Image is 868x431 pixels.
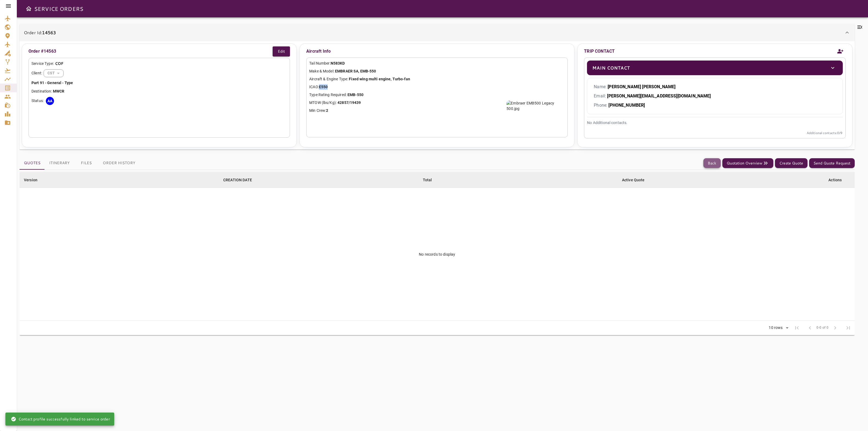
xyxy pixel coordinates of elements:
[423,177,439,183] span: Total
[309,84,565,90] p: ICAO:
[587,61,843,75] div: Main Contacttoggle
[28,48,56,55] p: Order #14563
[829,321,842,334] span: Next Page
[331,61,345,65] b: N583KD
[767,325,784,330] div: 10 rows
[309,61,565,66] p: Tail Number:
[23,3,34,14] button: Open drawer
[20,157,45,170] button: Quotes
[98,157,140,170] button: Order History
[319,85,328,89] b: E550
[31,98,44,104] p: Status:
[34,4,83,13] h6: SERVICE ORDERS
[842,321,855,334] span: Last Page
[809,158,855,168] button: Send Quote Request
[722,158,773,168] button: Quotation Overview
[703,158,721,168] button: Back
[306,46,568,56] p: Aircraft Info
[326,108,328,113] b: 2
[24,29,56,36] p: Order Id:
[608,103,645,108] b: [PHONE_NUMBER]
[31,88,287,94] p: Destination:
[24,177,44,183] span: Version
[45,157,74,170] button: Itinerary
[592,65,630,71] p: Main Contact
[506,100,566,111] img: Embraer EMB500 Legacy 500.jpg
[55,61,63,66] p: COF
[223,177,259,183] span: CREATION DATE
[42,29,56,36] b: 14563
[835,45,846,58] button: Add new contact
[607,93,711,99] b: [PERSON_NAME][EMAIL_ADDRESS][DOMAIN_NAME]
[56,89,59,93] b: W
[223,177,252,183] div: CREATION DATE
[309,68,565,74] p: Make & Model:
[594,102,836,109] p: Phone:
[20,41,855,150] div: Order Id:14563
[423,177,432,183] div: Total
[74,157,98,170] button: Files
[584,48,615,55] p: TRIP CONTACT
[59,89,62,93] b: C
[335,69,376,73] b: EMBRAER SA, EMB-550
[790,321,803,334] span: First Page
[765,324,790,332] div: 10 rows
[803,321,816,334] span: Previous Page
[273,46,290,56] button: Edit
[31,80,287,86] p: Part 91 - General - Type
[44,66,63,80] div: CST
[816,325,828,331] span: 0-0 of 0
[622,177,652,183] span: Active Quote
[608,84,675,89] b: [PERSON_NAME] [PERSON_NAME]
[594,84,836,90] p: Name:
[828,63,837,72] button: toggle
[309,92,565,98] p: Type Rating Required:
[62,89,64,93] b: R
[20,188,855,321] td: No records to display
[309,76,565,82] p: Aircraft & Engine Type:
[31,69,287,77] div: Client:
[11,414,110,424] div: Contact profile successfully linked to service order
[309,108,565,113] p: Min Crew:
[594,93,836,99] p: Email:
[347,93,363,97] b: EMB-550
[309,100,565,106] p: MTOW (lbs/Kg):
[53,89,56,93] b: M
[31,61,287,66] div: Service Type:
[587,131,843,135] p: Additional contacts: 0 /9
[337,100,361,105] b: 42857/19439
[20,157,140,170] div: basic tabs example
[775,158,808,168] button: Create Quote
[587,120,843,126] p: No Additional contacts.
[349,77,410,81] b: Fixed wing multi engine, Turbo-fan
[622,177,645,183] div: Active Quote
[24,177,37,183] div: Version
[46,97,54,105] div: AA
[20,24,855,41] div: Order Id:14563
